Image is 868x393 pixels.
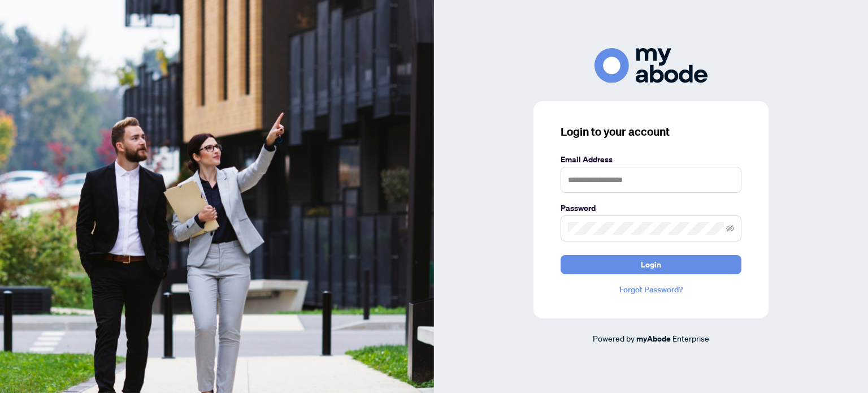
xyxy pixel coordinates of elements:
[726,224,734,232] span: eye-invisible
[561,153,741,166] label: Email Address
[561,283,741,296] a: Forgot Password?
[672,333,709,343] span: Enterprise
[561,255,741,274] button: Login
[593,333,635,343] span: Powered by
[561,124,741,140] h3: Login to your account
[636,332,671,345] a: myAbode
[641,256,661,274] span: Login
[561,202,741,214] label: Password
[594,48,708,83] img: ma-logo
